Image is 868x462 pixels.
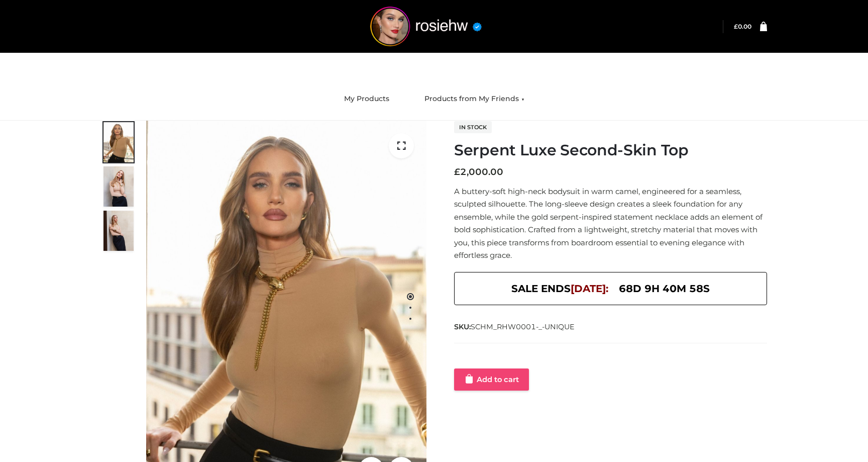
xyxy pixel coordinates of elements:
[454,321,576,333] span: SKU:
[454,166,503,177] bdi: 2,000.00
[454,272,767,305] div: SALE ENDS
[103,211,134,251] img: Screenshot-2024-10-29-at-6.26.12%E2%80%AFPM.jpg
[417,88,532,110] a: Products from My Friends
[454,368,529,391] a: Add to cart
[454,121,492,133] span: In stock
[619,280,710,297] span: 68d 9h 40m 58s
[337,88,397,110] a: My Products
[103,166,134,207] img: Screenshot-2024-10-29-at-6.25.55%E2%80%AFPM.jpg
[734,23,751,30] a: £0.00
[734,23,751,30] bdi: 0.00
[454,141,767,159] h1: Serpent Luxe Second-Skin Top
[103,122,134,162] img: Screenshot-2024-10-29-at-6.26.01%E2%80%AFPM.jpg
[454,166,460,177] span: £
[471,322,575,331] span: SCHM_RHW0001-_-UNIQUE
[734,23,738,30] span: £
[351,7,501,46] img: rosiehw
[571,283,608,295] span: [DATE]:
[454,185,767,262] p: A buttery-soft high-neck bodysuit in warm camel, engineered for a seamless, sculpted silhouette. ...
